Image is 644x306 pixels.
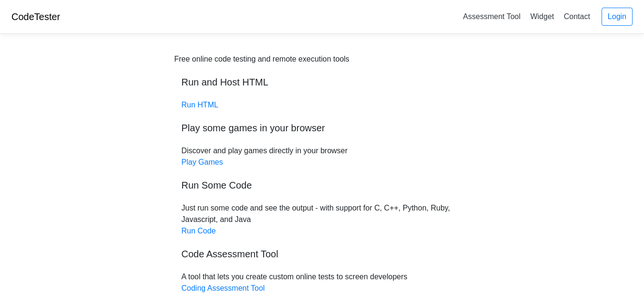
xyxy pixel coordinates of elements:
h5: Code Assessment Tool [182,248,463,260]
a: Widget [526,9,558,24]
a: Coding Assessment Tool [182,284,265,292]
div: Free online code testing and remote execution tools [174,53,349,65]
h5: Play some games in your browser [182,122,463,134]
h5: Run Some Code [182,179,463,191]
h5: Run and Host HTML [182,76,463,88]
a: Assessment Tool [459,9,524,24]
a: Run Code [182,227,216,235]
a: Run HTML [182,101,218,109]
a: Contact [560,9,594,24]
a: CodeTester [11,11,60,22]
a: Play Games [182,158,223,166]
a: Login [602,8,633,26]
